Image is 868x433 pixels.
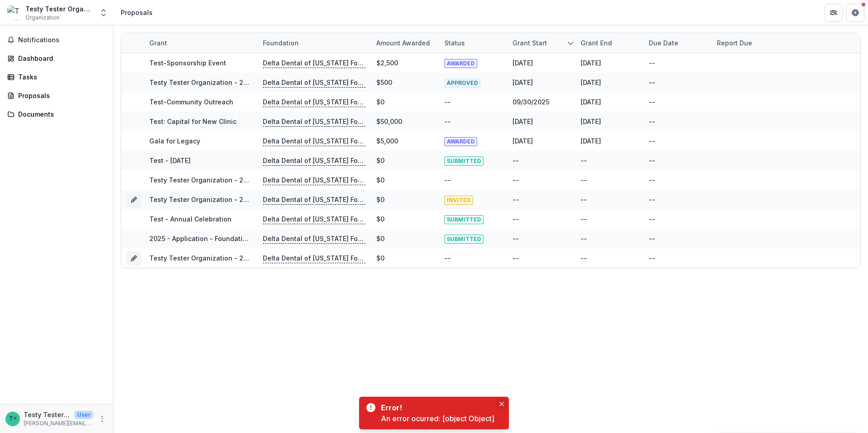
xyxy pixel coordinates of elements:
[263,253,365,263] p: Delta Dental of [US_STATE] Foundation & Community Giving
[513,175,519,185] div: --
[575,33,643,53] div: Grant end
[643,33,711,53] div: Due Date
[444,117,451,126] div: --
[149,79,385,86] a: Testy Tester Organization - 2025 - Matching Dollar Program Request Form
[263,136,365,146] p: Delta Dental of [US_STATE] Foundation & Community Giving
[649,214,655,224] div: --
[581,117,601,126] div: [DATE]
[444,196,473,205] span: INVITED
[74,411,93,419] p: User
[444,137,477,146] span: AWARDED
[18,36,106,44] span: Notifications
[444,97,451,107] div: --
[649,117,655,126] div: --
[4,69,109,84] a: Tasks
[257,33,371,53] div: Foundation
[376,175,385,185] div: $0
[444,59,477,68] span: AWARDED
[513,97,549,107] div: 09/30/2025
[649,78,655,87] div: --
[376,195,385,204] div: $0
[371,38,435,48] div: Amount awarded
[711,38,758,48] div: Report Due
[507,33,575,53] div: Grant start
[444,157,483,166] span: SUBMITTED
[257,38,304,48] div: Foundation
[149,176,301,184] a: Testy Tester Organization - 2025 - Inquiry Form
[513,253,519,263] div: --
[371,33,439,53] div: Amount awarded
[513,136,533,146] div: [DATE]
[444,175,451,185] div: --
[127,192,141,207] button: Grant 0078cc30-064e-4989-8fcf-69c72c3caf23
[507,38,552,48] div: Grant start
[7,5,22,20] img: Testy Tester Organization
[581,58,601,68] div: [DATE]
[439,33,507,53] div: Status
[513,156,519,165] div: --
[4,51,109,66] a: Dashboard
[575,38,617,48] div: Grant end
[376,156,385,165] div: $0
[9,416,17,422] div: Testy Tester <annessa.hicks12@gmail.com> <annessa.hicks12@gmail.com>
[18,91,102,100] div: Proposals
[513,234,519,243] div: --
[4,88,109,103] a: Proposals
[581,253,587,263] div: --
[581,234,587,243] div: --
[149,137,200,145] a: Gala for Legacy
[144,33,257,53] div: Grant
[149,254,345,262] a: Testy Tester Organization - 2025 - Application - Sponsorship
[149,215,232,223] a: Test - Annual Celebration
[263,97,365,107] p: Delta Dental of [US_STATE] Foundation & Community Giving
[25,4,94,14] div: Testy Tester Organization
[263,175,365,185] p: Delta Dental of [US_STATE] Foundation & Community Giving
[263,234,365,244] p: Delta Dental of [US_STATE] Foundation & Community Giving
[439,38,470,48] div: Status
[376,136,398,146] div: $5,000
[4,33,109,47] button: Notifications
[496,399,507,409] button: Close
[711,33,779,53] div: Report Due
[581,136,601,146] div: [DATE]
[97,413,108,424] button: More
[513,117,533,126] div: [DATE]
[121,8,153,17] div: Proposals
[117,6,156,19] nav: breadcrumb
[581,214,587,224] div: --
[18,109,102,119] div: Documents
[149,157,191,164] a: Test - [DATE]
[149,235,270,242] a: 2025 - Application - Foundation Grant
[144,38,173,48] div: Grant
[381,402,491,413] div: Error!
[581,156,587,165] div: --
[444,215,483,224] span: SUBMITTED
[581,195,587,204] div: --
[97,4,110,22] button: Open entity switcher
[513,78,533,87] div: [DATE]
[263,156,365,166] p: Delta Dental of [US_STATE] Foundation & Community Giving
[149,98,233,106] a: Test-Community Outreach
[567,39,574,47] svg: sorted descending
[149,118,237,125] a: Test: Capital for New Clinic
[149,196,416,203] a: Testy Tester Organization - 2025 - Application - Community Impact Grant (updated)
[444,253,451,263] div: --
[263,214,365,224] p: Delta Dental of [US_STATE] Foundation & Community Giving
[846,4,864,22] button: Get Help
[376,58,398,68] div: $2,500
[649,175,655,185] div: --
[25,14,59,22] span: Organization
[376,214,385,224] div: $0
[376,78,392,87] div: $500
[649,156,655,165] div: --
[649,195,655,204] div: --
[581,175,587,185] div: --
[263,117,365,127] p: Delta Dental of [US_STATE] Foundation & Community Giving
[581,78,601,87] div: [DATE]
[263,78,365,88] p: Delta Dental of [US_STATE] Foundation & Community Giving
[649,253,655,263] div: --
